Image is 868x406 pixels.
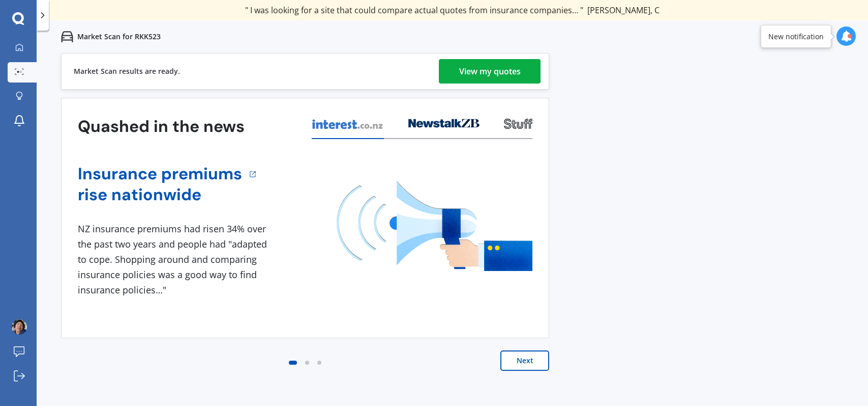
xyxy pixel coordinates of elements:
[78,222,271,297] div: NZ insurance premiums had risen 34% over the past two years and people had "adapted to cope. Shop...
[500,350,549,371] button: Next
[459,59,521,84] div: View my quotes
[337,181,532,271] img: media image
[74,53,180,89] div: Market Scan results are ready.
[78,164,242,184] a: Insurance premiums
[439,59,541,84] a: View my quotes
[768,32,824,42] div: New notification
[78,184,242,205] a: rise nationwide
[77,32,161,42] p: Market Scan for RKK523
[61,31,73,43] img: car.f15378c7a67c060ca3f3.svg
[12,319,27,335] img: ACg8ocK7lnyxRRhCuOmsECTXhsPpalfzq0z6T382DW3_CSj_5478WsTm=s96-c
[78,116,245,137] h3: Quashed in the news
